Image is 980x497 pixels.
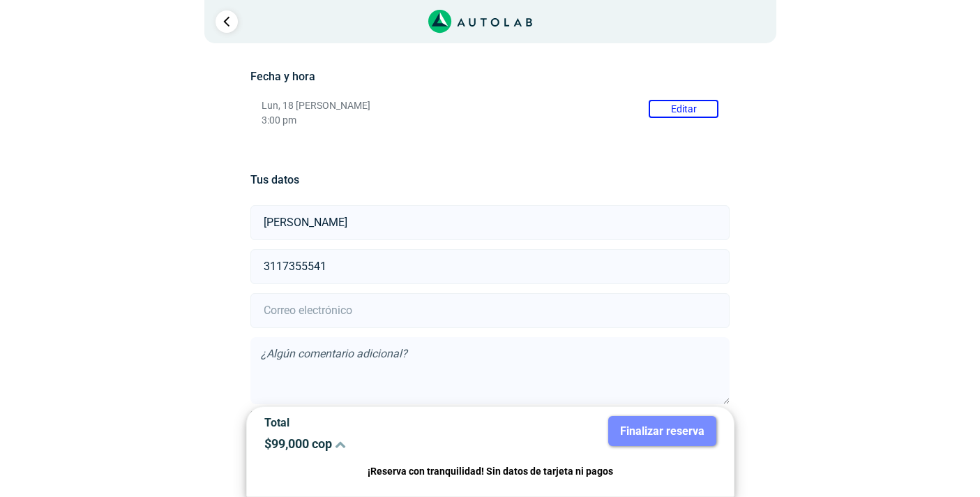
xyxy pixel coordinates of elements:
p: $ 99,000 cop [264,436,480,451]
p: 3:00 pm [262,114,718,126]
button: Editar [649,100,718,118]
button: Finalizar reserva [608,416,716,446]
input: Celular [250,249,730,284]
a: Ir al paso anterior [216,10,238,33]
p: ¡Reserva con tranquilidad! Sin datos de tarjeta ni pagos [264,463,716,480]
p: Total [264,416,480,429]
h5: Fecha y hora [250,70,730,83]
input: Correo electrónico [250,293,730,328]
h5: Tus datos [250,173,730,186]
a: Link al sitio de autolab [428,14,532,27]
p: Lun, 18 [PERSON_NAME] [262,100,718,112]
input: Nombre y apellido [250,205,730,240]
